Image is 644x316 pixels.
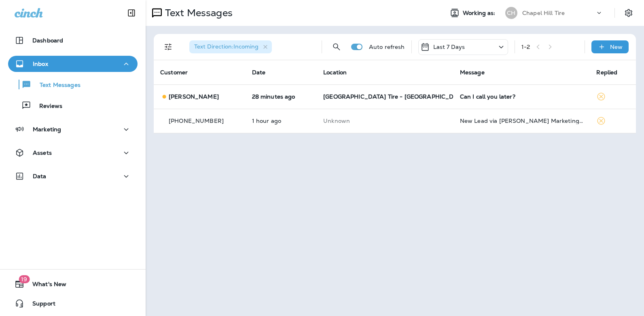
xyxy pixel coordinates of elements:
p: Chapel Hill Tire [522,10,565,16]
button: Dashboard [8,32,138,48]
p: Assets [33,150,52,156]
span: Support [24,300,55,310]
p: [PERSON_NAME] [169,93,219,100]
p: Data [33,173,47,179]
button: Data [8,168,138,184]
span: Text Direction : Incoming [194,43,258,50]
p: Sep 8, 2025 01:29 PM [252,118,311,124]
p: Inbox [33,61,48,67]
button: Filters [160,39,176,55]
button: Inbox [8,56,138,72]
div: Can I call you later? [460,93,584,100]
span: Location [323,69,347,76]
span: What's New [24,281,66,291]
span: Replied [596,69,617,76]
p: Reviews [31,103,62,110]
div: 1 - 2 [521,44,530,50]
button: Collapse Sidebar [120,5,143,21]
button: Support [8,295,138,312]
p: Auto refresh [369,44,405,50]
p: This customer does not have a last location and the phone number they messaged is not assigned to... [323,118,447,124]
span: Customer [160,69,188,76]
span: Date [252,69,266,76]
button: Assets [8,145,138,161]
span: 19 [19,275,30,283]
p: Dashboard [32,37,63,44]
span: [GEOGRAPHIC_DATA] Tire - [GEOGRAPHIC_DATA] [323,93,467,100]
span: Working as: [463,10,497,17]
span: Message [460,69,485,76]
div: CH [505,7,517,19]
p: Text Messages [162,7,233,19]
button: Search Messages [328,39,345,55]
p: New [610,44,623,50]
button: 19What's New [8,276,138,292]
p: Last 7 Days [433,44,465,50]
p: Sep 8, 2025 02:04 PM [252,93,311,100]
button: Settings [621,6,636,20]
p: Text Messages [32,82,80,89]
p: Marketing [33,126,61,133]
button: Text Messages [8,76,138,93]
div: New Lead via Merrick Marketing, Customer Name: Amanda .., Contact info: Masked phone number avail... [460,118,584,124]
button: Marketing [8,121,138,137]
p: [PHONE_NUMBER] [169,118,224,124]
div: Text Direction:Incoming [189,40,272,53]
button: Reviews [8,97,138,114]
